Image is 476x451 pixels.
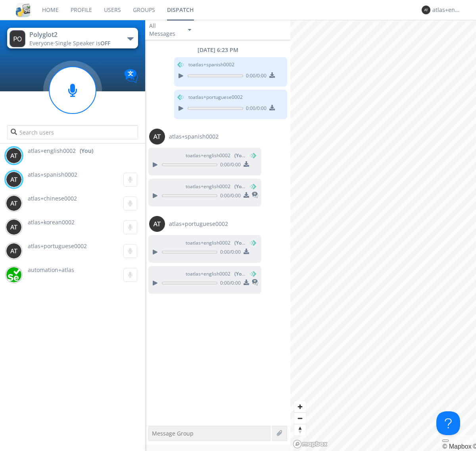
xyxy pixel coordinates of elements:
[186,239,245,247] span: to atlas+english0002
[442,439,449,442] button: Toggle attribution
[294,412,306,424] button: Zoom out
[186,152,245,159] span: to atlas+english0002
[149,129,165,145] img: 373638.png
[149,216,165,232] img: 373638.png
[217,249,241,257] span: 0:00 / 0:00
[252,278,258,288] span: This is a translated message
[188,29,191,31] img: caret-down-sm.svg
[29,39,119,47] div: Everyone ·
[80,147,93,155] div: (You)
[28,147,76,155] span: atlas+english0002
[244,192,249,198] img: download media button
[244,279,249,285] img: download media button
[252,279,258,285] img: translated-message
[100,39,110,47] span: OFF
[188,94,243,101] span: to atlas+portuguese0002
[234,239,246,246] span: (You)
[234,183,246,190] span: (You)
[28,195,77,202] span: atlas+chinese0002
[169,133,219,141] span: atlas+spanish0002
[169,220,228,228] span: atlas+portuguese0002
[252,191,258,201] span: This is a translated message
[28,266,74,274] span: automation+atlas
[293,439,328,449] a: Mapbox logo
[217,192,241,201] span: 0:00 / 0:00
[10,30,25,47] img: 373638.png
[6,148,22,164] img: 373638.png
[7,28,138,48] button: Polyglot2Everyone·Single Speaker isOFF
[29,30,119,39] div: Polyglot2
[16,3,30,17] img: cddb5a64eb264b2086981ab96f4c1ba7
[432,6,462,14] div: atlas+english0002
[234,270,246,277] span: (You)
[244,249,249,254] img: download media button
[6,172,22,187] img: 373638.png
[269,105,275,110] img: download media button
[269,72,275,78] img: download media button
[149,22,181,38] div: All Messages
[145,46,290,54] div: [DATE] 6:23 PM
[294,401,306,412] button: Zoom in
[252,192,258,198] img: translated-message
[28,242,87,250] span: atlas+portuguese0002
[186,270,245,278] span: to atlas+english0002
[6,267,22,283] img: d2d01cd9b4174d08988066c6d424eccd
[294,424,306,436] button: Reset bearing to north
[7,125,138,139] input: Search users
[217,161,241,170] span: 0:00 / 0:00
[124,69,138,83] img: Translation enabled
[55,39,110,47] span: Single Speaker is
[294,413,306,424] span: Zoom out
[244,161,249,167] img: download media button
[6,243,22,259] img: 373638.png
[436,411,460,435] iframe: Toggle Customer Support
[6,219,22,235] img: 373638.png
[6,195,22,211] img: 373638.png
[188,61,234,68] span: to atlas+spanish0002
[243,72,267,81] span: 0:00 / 0:00
[243,105,267,114] span: 0:00 / 0:00
[442,443,471,450] a: Mapbox
[28,218,75,226] span: atlas+korean0002
[217,279,241,288] span: 0:00 / 0:00
[422,6,430,14] img: 373638.png
[234,152,246,159] span: (You)
[28,171,77,178] span: atlas+spanish0002
[186,183,245,190] span: to atlas+english0002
